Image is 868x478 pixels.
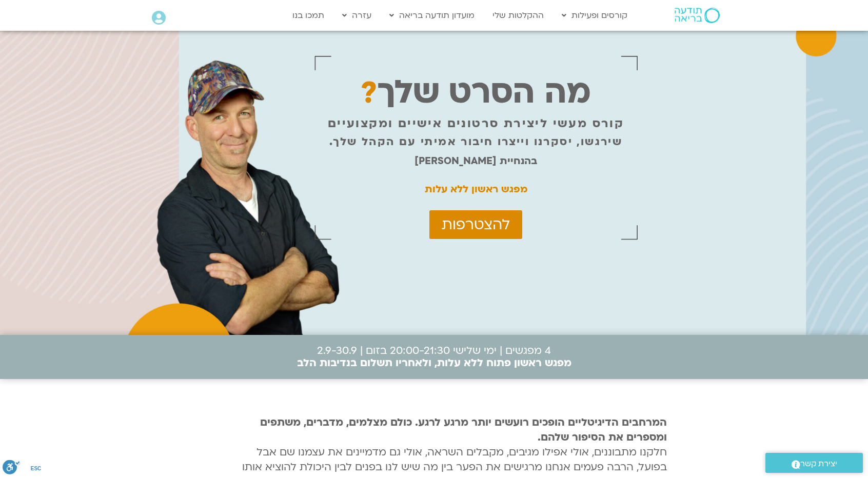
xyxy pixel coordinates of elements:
[425,183,527,196] strong: מפגש ראשון ללא עלות
[384,6,480,25] a: מועדון תודעה בריאה
[487,6,549,25] a: ההקלטות שלי
[297,356,571,370] b: מפגש ראשון פתוח ללא עלות, ולאחריו תשלום בנדיבות הלב
[287,6,329,25] a: תמכו בנו
[328,117,624,130] p: קורס מעשי ליצירת סרטונים אישיים ומקצועיים
[765,453,863,473] a: יצירת קשר
[442,216,510,233] span: להצטרפות
[800,457,837,471] span: יצירת קשר
[260,415,667,444] strong: המרחבים הדיגיטליים הופכים רועשים יותר מרגע לרגע. כולם מצלמים, מדברים, משתפים ומספרים את הסיפור שלהם.
[329,135,622,149] p: שירגשו, יסקרנו וייצרו חיבור אמיתי עם הקהל שלך.
[361,86,591,99] p: מה הסרט שלך
[415,154,537,168] strong: בהנחיית [PERSON_NAME]
[361,73,377,113] span: ?
[297,345,571,369] p: 4 מפגשים | ימי שלישי 20:00-21:30 בזום | 2.9-30.9
[429,210,522,239] a: להצטרפות
[337,6,377,25] a: עזרה
[557,6,633,25] a: קורסים ופעילות
[675,8,720,23] img: תודעה בריאה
